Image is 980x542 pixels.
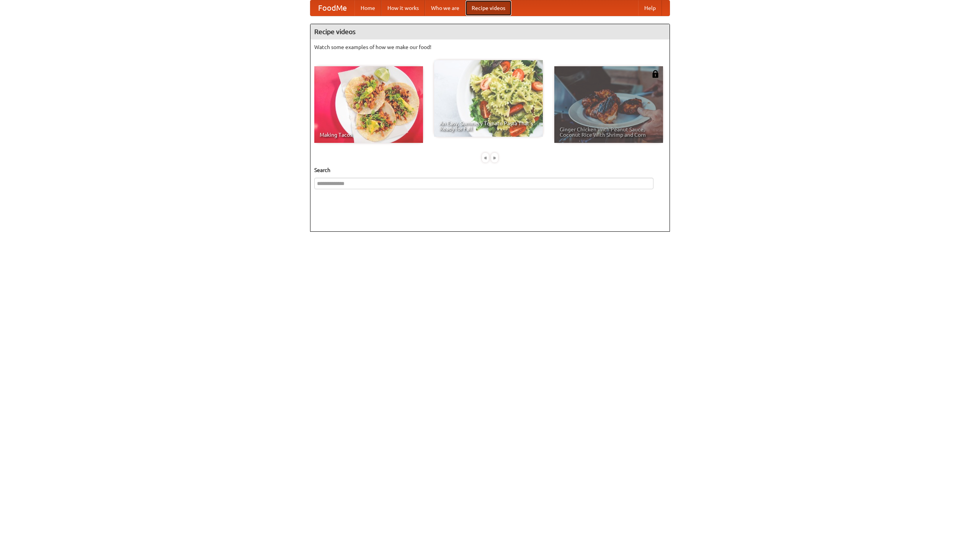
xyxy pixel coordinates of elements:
a: How it works [381,0,425,16]
h4: Recipe videos [310,24,670,39]
div: « [482,153,489,162]
a: Help [638,0,662,16]
a: Recipe videos [465,0,511,16]
a: Making Tacos [314,66,423,143]
img: 483408.png [652,70,659,78]
span: An Easy, Summery Tomato Pasta That's Ready for Fall [439,121,537,131]
h5: Search [314,166,666,174]
div: » [491,153,498,162]
a: FoodMe [310,0,354,16]
a: Home [354,0,381,16]
a: An Easy, Summery Tomato Pasta That's Ready for Fall [434,60,543,137]
a: Who we are [425,0,465,16]
p: Watch some examples of how we make our food! [314,43,666,51]
span: Making Tacos [320,132,418,138]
